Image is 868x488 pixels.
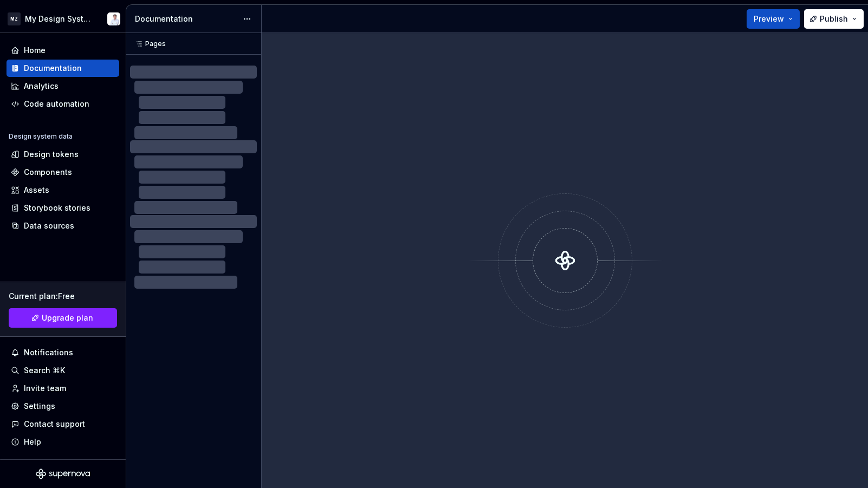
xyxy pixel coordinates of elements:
[7,380,119,397] a: Invite team
[7,362,119,379] button: Search ⌘K
[24,45,46,56] div: Home
[7,398,119,415] a: Settings
[820,14,848,24] span: Publish
[130,40,166,48] div: Pages
[42,313,93,323] span: Upgrade plan
[24,383,66,394] div: Invite team
[7,77,119,95] a: Analytics
[7,164,119,181] a: Components
[754,14,784,24] span: Preview
[36,469,90,479] svg: Supernova Logo
[24,347,73,358] div: Notifications
[7,95,119,113] a: Code automation
[24,63,82,74] div: Documentation
[7,146,119,163] a: Design tokens
[7,60,119,77] a: Documentation
[7,181,119,199] a: Assets
[24,99,89,109] div: Code automation
[9,291,117,302] div: Current plan : Free
[9,308,117,328] button: Upgrade plan
[9,132,73,141] div: Design system data
[24,203,90,213] div: Storybook stories
[7,344,119,361] button: Notifications
[747,9,800,29] button: Preview
[24,167,72,178] div: Components
[7,199,119,217] a: Storybook stories
[24,419,85,430] div: Contact support
[24,81,59,92] div: Analytics
[24,220,74,231] div: Data sources
[2,7,124,30] button: MZMy Design SystemChristian Heydt
[804,9,864,29] button: Publish
[107,12,120,25] img: Christian Heydt
[25,14,94,24] div: My Design System
[7,217,119,235] a: Data sources
[8,12,21,25] div: MZ
[24,437,41,447] div: Help
[7,415,119,433] button: Contact support
[135,14,237,24] div: Documentation
[24,365,65,376] div: Search ⌘K
[24,149,79,160] div: Design tokens
[24,185,49,196] div: Assets
[24,401,55,412] div: Settings
[7,433,119,451] button: Help
[7,42,119,59] a: Home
